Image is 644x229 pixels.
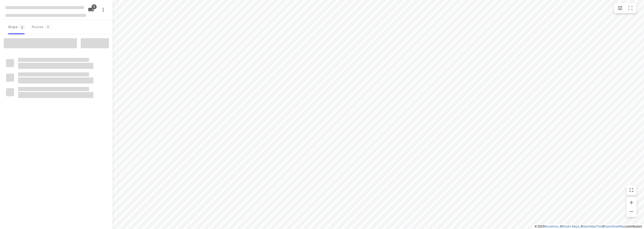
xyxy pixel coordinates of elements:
[614,3,636,13] div: small contained button group
[545,225,559,228] a: Routetitan
[605,225,625,228] a: OpenStreetMap
[535,225,642,228] li: © 2025 , © , © © contributors
[562,225,579,228] a: Stadia Maps
[615,3,625,13] button: Map settings
[583,225,602,228] a: OpenMapTiles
